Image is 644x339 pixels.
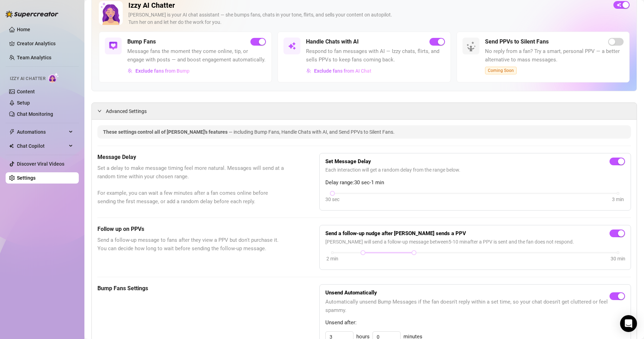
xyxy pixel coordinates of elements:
[9,144,14,148] img: Chat Copilot
[97,284,284,293] h5: Bump Fans Settings
[620,315,637,332] div: Open Intercom Messenger
[127,38,156,46] h5: Bump Fans
[9,129,15,135] span: thunderbolt
[97,107,106,115] div: expanded
[325,319,625,327] span: Unsend after:
[109,42,117,50] img: svg%3e
[466,41,478,53] img: silent-fans-ppv-o-N6Mmdf.svg
[612,195,624,203] div: 3 min
[306,65,372,77] button: Exclude fans from AI Chat
[17,111,53,117] a: Chat Monitoring
[128,1,608,10] h2: Izzy AI Chatter
[128,68,133,73] img: svg%3e
[97,164,284,206] span: Set a delay to make message timing feel more natural. Messages will send at a random time within ...
[99,1,123,25] img: Izzy AI Chatter
[611,255,625,262] div: 30 min
[485,38,549,46] h5: Send PPVs to Silent Fans
[325,158,371,165] strong: Set Message Delay
[17,126,67,138] span: Automations
[17,100,30,106] a: Setup
[135,68,190,74] span: Exclude fans from Bump
[48,73,59,83] img: AI Chatter
[97,153,284,161] h5: Message Delay
[17,175,36,181] a: Settings
[106,107,147,115] span: Advanced Settings
[127,47,266,64] span: Message fans the moment they come online, tip, or engage with posts — and boost engagement automa...
[128,11,608,26] div: [PERSON_NAME] is your AI chat assistant — she bumps fans, chats in your tone, flirts, and sells y...
[97,109,102,113] span: expanded
[314,68,371,74] span: Exclude fans from AI Chat
[325,298,610,314] span: Automatically unsend Bump Messages if the fan doesn't reply within a set time, so your chat doesn...
[17,161,64,167] a: Discover Viral Videos
[17,27,30,32] a: Home
[6,11,58,18] img: logo-BBDzfeDw.svg
[325,238,625,246] span: [PERSON_NAME] will send a follow-up message between 5 - 10 min after a PPV is sent and the fan do...
[325,195,339,203] div: 30 sec
[485,67,517,74] span: Coming Soon
[485,47,624,64] span: No reply from a fan? Try a smart, personal PPV — a better alternative to mass messages.
[127,65,190,77] button: Exclude fans from Bump
[306,68,311,73] img: svg%3e
[17,140,67,152] span: Chat Copilot
[97,236,284,253] span: Send a follow-up message to fans after they view a PPV but don't purchase it. You can decide how ...
[306,38,359,46] h5: Handle Chats with AI
[325,179,625,187] span: Delay range: 30 sec - 1 min
[325,230,466,237] strong: Send a follow-up nudge after [PERSON_NAME] sends a PPV
[325,166,625,174] span: Each interaction will get a random delay from the range below.
[17,38,73,49] a: Creator Analytics
[229,129,395,135] span: — including Bump Fans, Handle Chats with AI, and Send PPVs to Silent Fans.
[17,89,35,94] a: Content
[17,55,51,60] a: Team Analytics
[306,47,445,64] span: Respond to fan messages with AI — Izzy chats, flirts, and sells PPVs to keep fans coming back.
[325,290,377,296] strong: Unsend Automatically
[103,129,229,135] span: These settings control all of [PERSON_NAME]'s features
[97,225,284,233] h5: Follow up on PPVs
[326,255,338,262] div: 2 min
[10,75,45,82] span: Izzy AI Chatter
[288,42,296,50] img: svg%3e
